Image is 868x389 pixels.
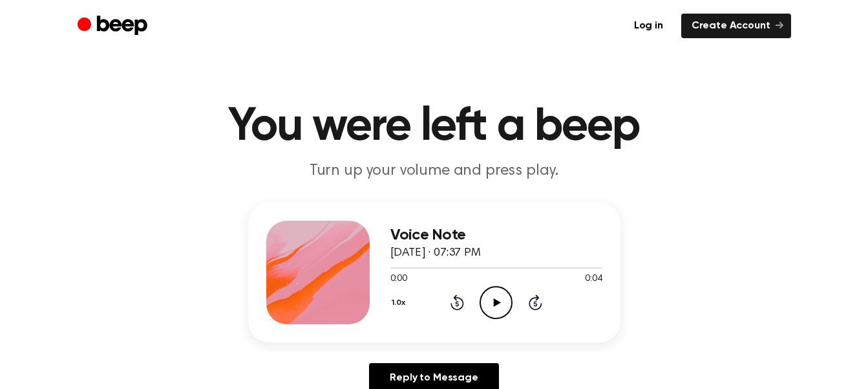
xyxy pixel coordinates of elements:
span: 0:04 [585,272,602,286]
span: 0:00 [390,272,407,286]
a: Beep [78,14,151,39]
h1: You were left a beep [103,104,765,150]
button: 1.0x [390,292,410,314]
h3: Voice Note [390,227,602,244]
a: Log in [624,14,673,38]
span: [DATE] · 07:37 PM [390,247,481,259]
p: Turn up your volume and press play. [186,161,683,182]
a: Create Account [681,14,791,38]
